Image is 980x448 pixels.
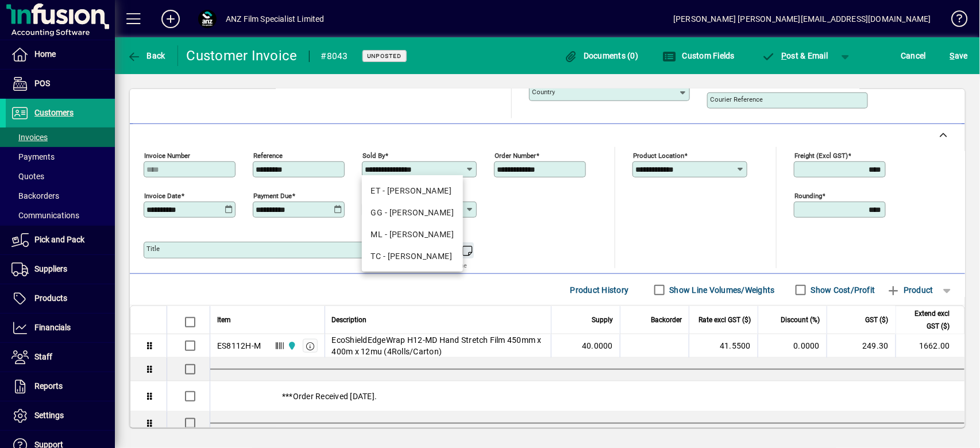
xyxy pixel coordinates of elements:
[950,51,955,60] span: S
[898,45,929,66] button: Cancel
[947,45,971,66] button: Save
[592,314,613,326] span: Supply
[362,245,464,267] mat-option: TC - Tony Chee
[662,51,735,60] span: Custom Fields
[756,45,834,66] button: Post & Email
[371,207,454,219] div: GG - [PERSON_NAME]
[6,206,115,225] a: Communications
[371,250,454,262] div: TC - [PERSON_NAME]
[34,293,67,303] span: Products
[11,172,44,181] span: Quotes
[651,314,682,326] span: Backorder
[34,264,67,273] span: Suppliers
[6,128,115,147] a: Invoices
[582,340,613,352] span: 40.0000
[253,152,283,160] mat-label: Reference
[762,51,828,60] span: ost & Email
[34,411,64,420] span: Settings
[371,185,454,197] div: ET - [PERSON_NAME]
[6,314,115,342] a: Financials
[34,79,50,88] span: POS
[332,334,545,357] span: EcoShieldEdgeWrap H12-MD Hand Stretch Film 450mm x 400m x 12mu (4Rolls/Carton)
[6,147,115,167] a: Payments
[6,69,115,98] a: POS
[943,2,966,40] a: Knowledge Base
[887,281,933,299] span: Product
[11,191,59,200] span: Backorders
[866,314,889,326] span: GST ($)
[146,245,160,253] mat-label: Title
[794,152,848,160] mat-label: Freight (excl GST)
[34,323,71,332] span: Financials
[362,152,385,160] mat-label: Sold by
[6,167,115,186] a: Quotes
[284,339,298,352] span: AKL Warehouse
[6,255,115,284] a: Suppliers
[34,49,56,59] span: Home
[332,314,367,326] span: Description
[11,211,79,220] span: Communications
[561,45,642,66] button: Documents (0)
[34,352,52,361] span: Staff
[659,45,738,66] button: Custom Fields
[668,284,775,296] label: Show Line Volumes/Weights
[115,45,178,66] app-page-header-button: Back
[371,229,454,241] div: ML - [PERSON_NAME]
[673,10,931,28] div: [PERSON_NAME] [PERSON_NAME][EMAIL_ADDRESS][DOMAIN_NAME]
[124,45,168,66] button: Back
[362,180,464,202] mat-option: ET - Eileen Tan
[6,284,115,313] a: Products
[253,192,292,200] mat-label: Payment due
[758,334,827,358] td: 0.0000
[633,152,684,160] mat-label: Product location
[696,340,751,352] div: 41.5500
[217,314,231,326] span: Item
[144,192,181,200] mat-label: Invoice date
[566,280,634,300] button: Product History
[781,314,820,326] span: Discount (%)
[6,40,115,69] a: Home
[896,334,964,358] td: 1662.00
[564,51,639,60] span: Documents (0)
[11,152,55,161] span: Payments
[6,226,115,254] a: Pick and Pack
[362,202,464,223] mat-option: GG - Gwen Galang
[189,9,226,29] button: Profile
[903,307,950,333] span: Extend excl GST ($)
[362,223,464,245] mat-option: ML - May Lam
[210,381,964,411] div: ***Order Received [DATE].
[495,152,536,160] mat-label: Order number
[6,343,115,372] a: Staff
[6,186,115,206] a: Backorders
[782,51,787,60] span: P
[127,51,165,60] span: Back
[6,401,115,430] a: Settings
[152,9,189,29] button: Add
[11,133,48,142] span: Invoices
[34,235,84,244] span: Pick and Pack
[901,47,927,65] span: Cancel
[827,334,896,358] td: 249.30
[532,88,555,96] mat-label: Country
[217,340,261,352] div: ES8112H-M
[809,284,875,296] label: Show Cost/Profit
[881,280,939,300] button: Product
[6,372,115,401] a: Reports
[570,281,629,299] span: Product History
[226,10,325,28] div: ANZ Film Specialist Limited
[794,192,822,200] mat-label: Rounding
[699,314,751,326] span: Rate excl GST ($)
[367,52,402,60] span: Unposted
[144,152,190,160] mat-label: Invoice number
[321,47,348,65] div: #8043
[710,95,763,103] mat-label: Courier Reference
[34,108,74,117] span: Customers
[34,381,63,391] span: Reports
[187,47,298,65] div: Customer Invoice
[950,47,968,65] span: ave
